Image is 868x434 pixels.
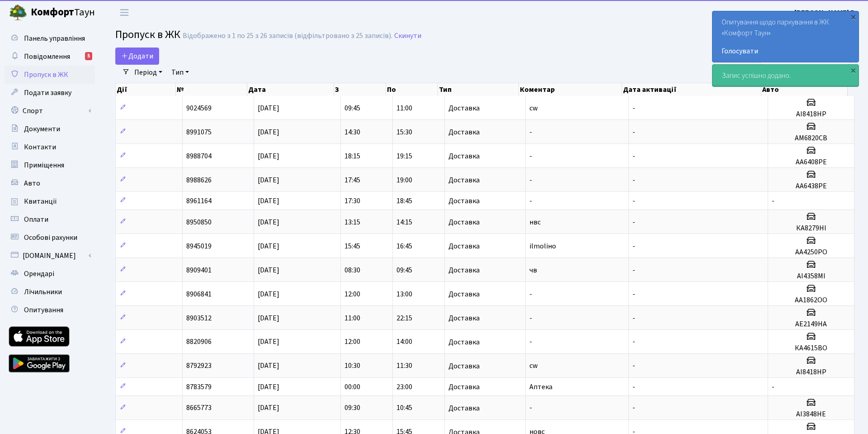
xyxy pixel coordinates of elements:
[9,4,27,22] img: logo.png
[529,403,532,413] span: -
[772,320,850,329] h5: AE2149НА
[529,217,541,227] span: нвс
[448,219,480,226] span: Доставка
[186,151,212,161] span: 8988704
[632,175,635,185] span: -
[712,11,859,62] div: Опитування щодо паркування в ЖК «Комфорт Таун»
[113,5,136,20] button: Переключити навігацію
[186,127,212,137] span: 8991075
[448,105,480,112] span: Доставка
[396,403,412,413] span: 10:45
[258,175,279,185] span: [DATE]
[5,301,95,319] a: Опитування
[632,313,635,323] span: -
[448,383,480,391] span: Доставка
[24,142,56,152] span: Контакти
[448,129,480,136] span: Доставка
[448,362,480,370] span: Доставка
[24,305,63,315] span: Опитування
[186,175,212,185] span: 8988626
[334,83,386,96] th: З
[24,215,48,224] span: Оплати
[396,265,412,275] span: 09:45
[761,83,848,96] th: Авто
[5,66,95,84] a: Пропуск в ЖК
[794,7,857,18] a: [PERSON_NAME] В.
[632,265,635,275] span: -
[772,410,850,419] h5: АІ3848НЕ
[31,5,95,20] span: Таун
[344,103,360,113] span: 09:45
[529,313,532,323] span: -
[344,265,360,275] span: 08:30
[529,337,532,347] span: -
[632,337,635,347] span: -
[258,361,279,371] span: [DATE]
[772,272,850,281] h5: АІ4358МІ
[115,48,159,65] a: Додати
[186,289,212,299] span: 8906841
[448,267,480,274] span: Доставка
[24,160,64,170] span: Приміщення
[186,382,212,392] span: 8783579
[186,337,212,347] span: 8820906
[5,174,95,192] a: Авто
[448,153,480,160] span: Доставка
[344,241,360,251] span: 15:45
[632,382,635,392] span: -
[5,192,95,210] a: Квитанції
[24,269,54,279] span: Орендарі
[5,265,95,283] a: Орендарі
[24,33,85,43] span: Панель управління
[24,196,57,206] span: Квитанції
[529,196,532,206] span: -
[396,217,412,227] span: 14:15
[622,83,761,96] th: Дата активації
[772,248,850,257] h5: АА4250РО
[396,289,412,299] span: 13:00
[772,368,850,377] h5: АІ8418НР
[131,65,166,80] a: Період
[85,52,92,60] div: 5
[772,296,850,305] h5: АА1862ОО
[344,217,360,227] span: 13:15
[772,182,850,191] h5: АА6438РЕ
[632,403,635,413] span: -
[24,178,40,188] span: Авто
[24,88,71,98] span: Подати заявку
[529,289,532,299] span: -
[632,103,635,113] span: -
[5,156,95,174] a: Приміщення
[258,337,279,347] span: [DATE]
[386,83,438,96] th: По
[258,313,279,323] span: [DATE]
[448,315,480,322] span: Доставка
[529,151,532,161] span: -
[632,289,635,299] span: -
[115,27,180,43] span: Пропуск в ЖК
[632,127,635,137] span: -
[5,247,95,265] a: [DOMAIN_NAME]
[396,196,412,206] span: 18:45
[632,196,635,206] span: -
[396,175,412,185] span: 19:00
[772,110,850,119] h5: АІ8418НР
[519,83,623,96] th: Коментар
[772,224,850,233] h5: КА8279НІ
[258,241,279,251] span: [DATE]
[529,241,556,251] span: ilmolіно
[772,382,774,392] span: -
[258,127,279,137] span: [DATE]
[186,313,212,323] span: 8903512
[121,51,153,61] span: Додати
[529,175,532,185] span: -
[24,124,60,134] span: Документи
[772,196,774,206] span: -
[344,382,360,392] span: 00:00
[438,83,519,96] th: Тип
[344,289,360,299] span: 12:00
[5,283,95,301] a: Лічильники
[849,12,858,21] div: ×
[396,361,412,371] span: 11:30
[186,403,212,413] span: 8665773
